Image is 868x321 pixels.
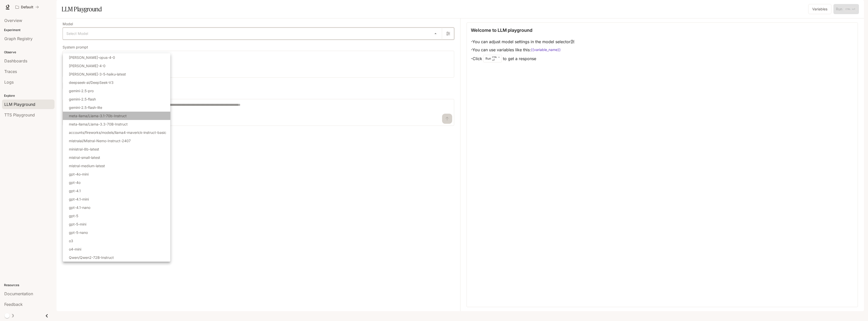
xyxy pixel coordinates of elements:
p: mistral-small-latest [69,155,100,160]
p: gemini-2.5-flash [69,96,96,102]
p: meta-llama/Llama-3.3-70B-Instruct [69,121,128,127]
p: gpt-4.1 [69,188,81,193]
p: o3 [69,238,73,243]
p: Qwen/Qwen2-72B-Instruct [69,255,114,260]
p: meta-llama/Llama-3.1-70b-Instruct [69,113,127,118]
p: gpt-4o-mini [69,171,89,177]
p: gpt-5-mini [69,221,86,227]
p: accounts/fireworks/models/llama4-maverick-instruct-basic [69,130,166,135]
p: o4-mini [69,246,81,252]
p: gpt-4.1-nano [69,205,90,210]
p: [PERSON_NAME]-3-5-haiku-latest [69,71,126,77]
p: [PERSON_NAME]-opus-4-0 [69,55,115,60]
p: [PERSON_NAME]-4-0 [69,63,105,68]
p: ministral-8b-latest [69,146,99,152]
p: deepseek-ai/DeepSeek-V3 [69,80,114,85]
p: gpt-5-nano [69,230,88,235]
p: gemini-2.5-pro [69,88,94,93]
p: gpt-5 [69,213,78,218]
p: mistralai/Mistral-Nemo-Instruct-2407 [69,138,131,143]
p: mistral-medium-latest [69,163,105,168]
p: gemini-2.5-flash-lite [69,105,102,110]
p: gpt-4.1-mini [69,196,89,202]
p: gpt-4o [69,180,80,185]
